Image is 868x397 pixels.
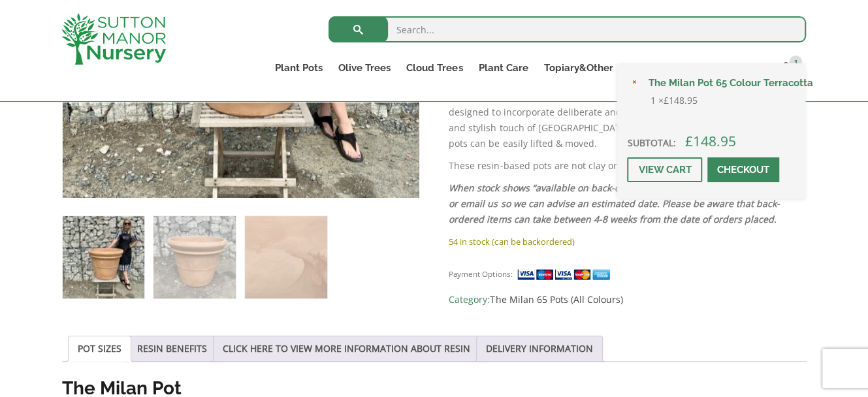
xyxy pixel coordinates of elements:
a: RESIN BENEFITS [137,336,207,361]
a: Plant Pots [267,59,330,77]
span: 1 × [650,93,697,108]
small: Payment Options: [449,269,512,279]
span: Category: [449,292,806,308]
img: payment supported [517,268,615,281]
a: Delivery [665,59,720,77]
a: Contact [720,59,773,77]
bdi: 148.95 [684,132,735,150]
p: These resin-based pots are not clay or stone. [449,158,806,174]
img: The Milan Pot 65 Colour Terracotta - Image 3 [245,216,327,298]
p: 54 in stock (can be backordered) [449,234,806,249]
a: Cloud Trees [398,59,470,77]
strong: Subtotal: [627,136,675,149]
img: logo [61,13,166,65]
a: Topiary&Other [536,59,620,77]
img: The Milan Pot 65 Colour Terracotta [763,75,796,108]
input: Search... [329,16,806,42]
a: Plant Care [470,59,536,77]
a: The Milan 65 Pots (All Colours) [490,293,622,306]
p: The Milan Pot range offers a unique and contemporary style. We have this pot available in a varie... [449,73,806,151]
a: Olive Trees [330,59,398,77]
a: 1 [773,59,806,77]
a: DELIVERY INFORMATION [486,336,593,361]
img: The Milan Pot 65 Colour Terracotta - Image 2 [153,216,235,298]
img: The Milan Pot 65 Colour Terracotta [63,216,144,298]
span: £ [663,94,668,106]
span: £ [684,132,692,150]
span: 1 [789,56,802,69]
a: View cart [627,157,702,182]
a: Remove The Milan Pot 65 Colour Terracotta from basket [627,76,641,91]
bdi: 148.95 [663,94,697,106]
a: CLICK HERE TO VIEW MORE INFORMATION ABOUT RESIN [223,336,470,361]
a: POT SIZES [78,336,121,361]
a: The Milan Pot 65 Colour Terracotta [640,73,796,93]
em: When stock shows “available on back-order or can be backordered” , please call or email us so we ... [449,182,797,225]
a: About [620,59,665,77]
a: Checkout [707,157,779,182]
